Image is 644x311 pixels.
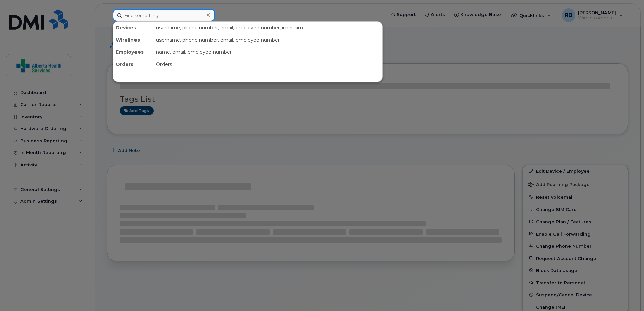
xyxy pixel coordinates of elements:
[153,58,382,70] div: Orders
[153,34,382,46] div: username, phone number, email, employee number
[113,58,153,70] div: Orders
[113,34,153,46] div: Wirelines
[113,22,153,34] div: Devices
[153,46,382,58] div: name, email, employee number
[113,46,153,58] div: Employees
[153,22,382,34] div: username, phone number, email, employee number, imei, sim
